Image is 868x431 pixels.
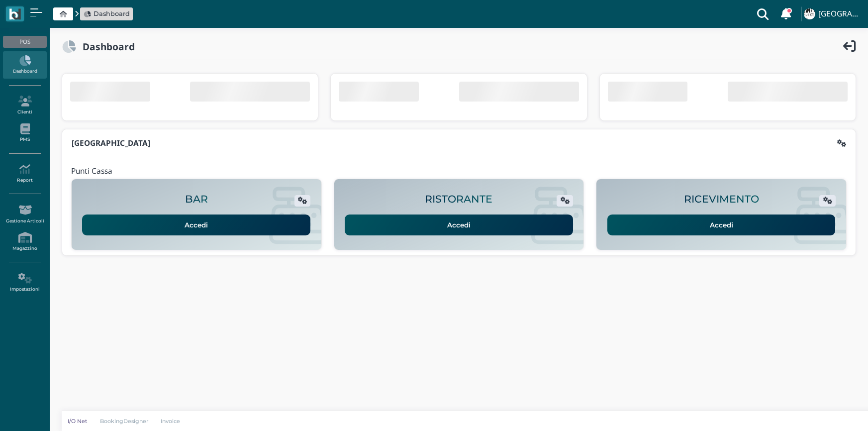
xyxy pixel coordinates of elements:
a: Report [3,160,46,187]
a: Dashboard [84,9,130,18]
a: Accedi [345,215,573,235]
h2: BAR [185,194,208,205]
h2: RISTORANTE [425,194,492,205]
img: logo [9,8,20,20]
h4: [GEOGRAPHIC_DATA] [818,10,862,18]
div: POS [3,36,46,48]
a: Impostazioni [3,269,46,296]
h4: Punti Cassa [71,167,112,176]
a: Gestione Articoli [3,201,46,228]
img: ... [804,8,815,19]
a: Accedi [607,215,836,235]
a: ... [GEOGRAPHIC_DATA] [802,2,862,26]
b: [GEOGRAPHIC_DATA] [72,138,150,148]
h2: Dashboard [76,41,135,52]
span: Dashboard [94,9,130,18]
h2: RICEVIMENTO [684,194,759,205]
a: Clienti [3,92,46,119]
a: Magazzino [3,228,46,255]
a: PMS [3,119,46,147]
iframe: Help widget launcher [797,400,860,423]
a: Accedi [82,215,310,235]
a: Dashboard [3,51,46,79]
